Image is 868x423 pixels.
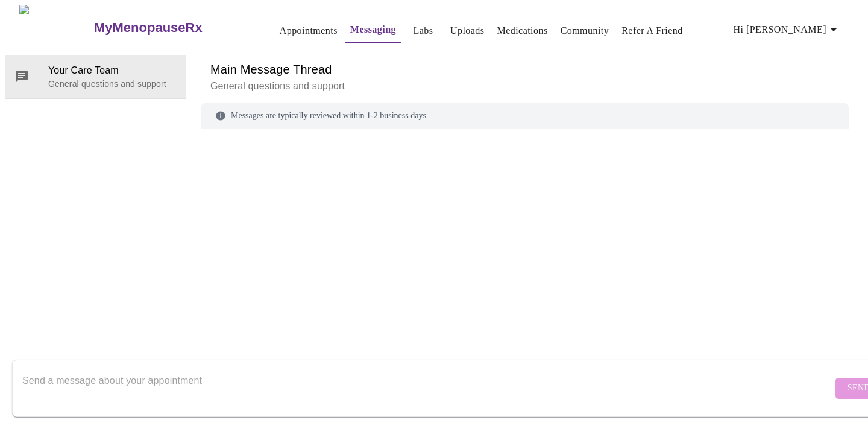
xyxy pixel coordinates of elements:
h3: MyMenopauseRx [94,20,203,36]
button: Messaging [345,17,401,43]
img: MyMenopauseRx Logo [19,5,92,50]
div: Messages are typically reviewed within 1-2 business days [201,103,849,129]
span: Hi [PERSON_NAME] [734,21,841,38]
a: Refer a Friend [621,22,683,39]
button: Hi [PERSON_NAME] [729,17,846,42]
p: General questions and support [48,78,176,90]
a: Uploads [450,22,485,39]
button: Refer a Friend [617,19,688,43]
a: Community [561,22,609,39]
div: Your Care TeamGeneral questions and support [5,55,186,98]
button: Labs [404,19,442,43]
textarea: Send a message about your appointment [22,369,832,407]
a: Messaging [350,21,396,38]
h6: Main Message Thread [210,60,839,79]
a: Appointments [280,22,338,39]
a: Medications [497,22,548,39]
button: Community [556,19,614,43]
a: MyMenopauseRx [92,7,250,49]
a: Labs [414,22,433,39]
p: General questions and support [210,79,839,94]
button: Medications [492,19,553,43]
button: Appointments [275,19,342,43]
span: Your Care Team [48,63,176,78]
button: Uploads [445,19,489,43]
